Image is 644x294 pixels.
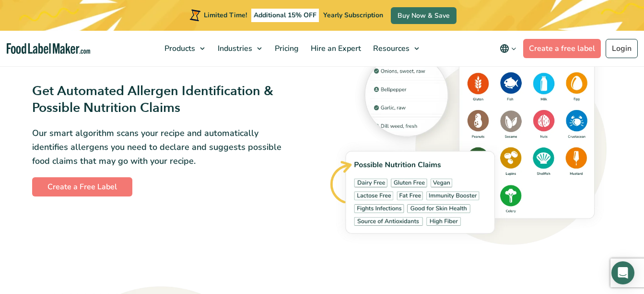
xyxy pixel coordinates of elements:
[204,11,247,20] span: Limited Time!
[269,31,303,66] a: Pricing
[215,43,253,54] span: Industries
[305,31,365,66] a: Hire an Expert
[323,11,383,20] span: Yearly Subscription
[272,43,300,54] span: Pricing
[32,126,286,168] p: Our smart algorithm scans your recipe and automatically identifies allergens you need to declare ...
[523,39,601,58] a: Create a free label
[367,31,424,66] a: Resources
[159,31,210,66] a: Products
[251,9,319,22] span: Additional 15% OFF
[162,43,196,54] span: Products
[611,261,634,284] div: Open Intercom Messenger
[32,177,132,196] a: Create a Free Label
[606,39,638,58] a: Login
[32,83,286,117] h3: Get Automated Allergen Identification & Possible Nutrition Claims
[370,43,410,54] span: Resources
[212,31,267,66] a: Industries
[308,43,362,54] span: Hire an Expert
[391,7,457,24] a: Buy Now & Save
